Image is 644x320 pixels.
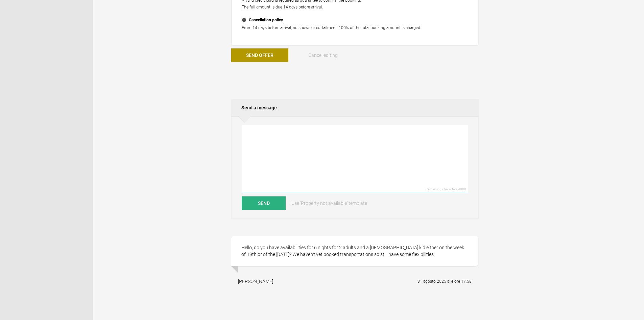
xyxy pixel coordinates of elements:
[287,196,372,210] a: Use 'Property not available' template
[242,196,286,210] button: Send
[231,48,288,62] button: Send Offer
[231,236,478,266] div: Hello, do you have availabilities for 6 nights for 2 adults and a [DEMOGRAPHIC_DATA] kid either o...
[418,279,472,284] flynt-date-display: 31 agosto 2025 alle ore 17:58
[238,278,273,285] div: [PERSON_NAME]
[242,16,468,25] button: Cancellation policy
[295,48,352,62] button: Cancel editing
[242,24,468,31] p: From 14 days before arrival, no-shows or curtailment: 100% of the total booking amount is charged.
[231,99,478,116] h2: Send a message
